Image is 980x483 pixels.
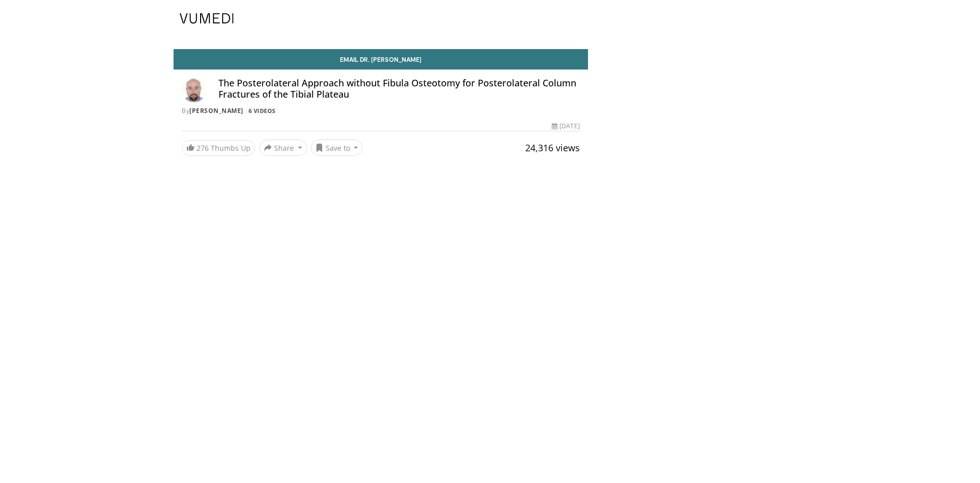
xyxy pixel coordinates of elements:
button: Share [259,140,307,156]
span: 276 [197,143,209,153]
img: VuMedi Logo [180,13,234,24]
a: 6 Videos [245,106,279,115]
a: 276 Thumbs Up [182,140,255,156]
h4: The Posterolateral Approach without Fibula Osteotomy for Posterolateral Column Fractures of the T... [218,78,580,100]
span: 24,316 views [525,142,580,154]
img: Avatar [182,78,206,102]
a: [PERSON_NAME] [189,106,243,115]
button: Save to [311,140,363,156]
div: By [182,106,580,116]
div: [DATE] [552,122,579,131]
a: Email Dr. [PERSON_NAME] [174,49,588,70]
